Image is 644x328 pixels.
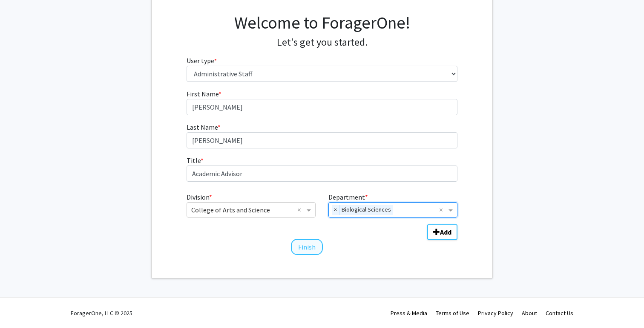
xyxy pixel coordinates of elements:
[339,205,393,215] span: Biological Sciences
[291,239,323,255] button: Finish
[436,309,469,317] a: Terms of Use
[187,156,201,165] span: Title
[522,309,537,317] a: About
[187,12,458,33] h1: Welcome to ForagerOne!
[332,205,339,215] span: ×
[187,90,218,98] span: First Name
[427,224,457,240] button: Add Division/Department
[478,309,513,317] a: Privacy Policy
[71,298,132,328] div: ForagerOne, LLC © 2025
[297,205,305,215] span: Clear all
[439,205,446,215] span: Clear all
[391,309,427,317] a: Press & Media
[6,290,36,322] iframe: Chat
[187,36,458,49] h4: Let's get you started.
[180,192,322,218] div: Division
[440,228,451,236] b: Add
[187,202,316,218] ng-select: Division
[328,202,457,218] ng-select: Department
[322,192,464,218] div: Department
[187,123,218,131] span: Last Name
[546,309,573,317] a: Contact Us
[187,55,217,66] label: User type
